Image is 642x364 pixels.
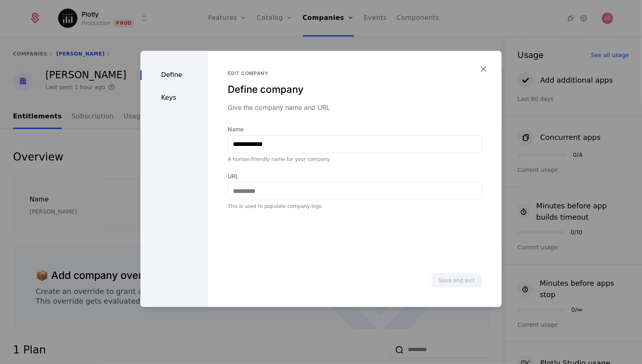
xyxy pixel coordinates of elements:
[140,93,208,103] div: Keys
[228,103,482,112] div: Give the company name and URL
[228,70,482,77] div: Edit company
[228,156,482,163] div: A human-friendly name for your company
[228,203,482,210] div: This is used to populate company logo
[140,70,208,80] div: Define
[228,125,482,133] label: Name
[228,172,482,180] label: URL
[431,273,482,287] button: Save and exit
[228,83,482,96] div: Define company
